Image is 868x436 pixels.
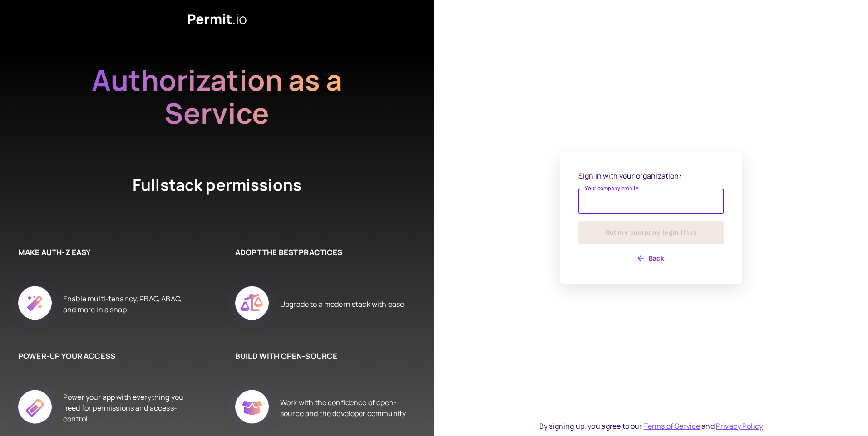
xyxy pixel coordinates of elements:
[539,421,763,431] div: By signing up, you agree to our and
[280,380,407,436] div: Work with the confidence of open-source and the developer community
[63,63,371,130] h2: Authorization as a Service
[280,276,404,332] div: Upgrade to a modern stack with ease
[63,276,190,332] div: Enable multi-tenancy, RBAC, ABAC, and more in a snap
[716,421,763,431] a: Privacy Policy
[578,170,724,181] p: Sign in with your organization:
[585,184,639,192] label: Your company email
[578,221,724,244] button: Get my company login links
[99,174,335,210] h4: Fullstack permissions
[235,247,407,258] h6: ADOPT THE BEST PRACTICES
[644,421,700,431] a: Terms of Service
[235,350,407,362] h6: BUILD WITH OPEN-SOURCE
[63,380,190,436] div: Power your app with everything you need for permissions and access-control
[578,251,724,266] button: Back
[18,247,190,258] h6: MAKE AUTH-Z EASY
[18,350,190,362] h6: POWER-UP YOUR ACCESS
